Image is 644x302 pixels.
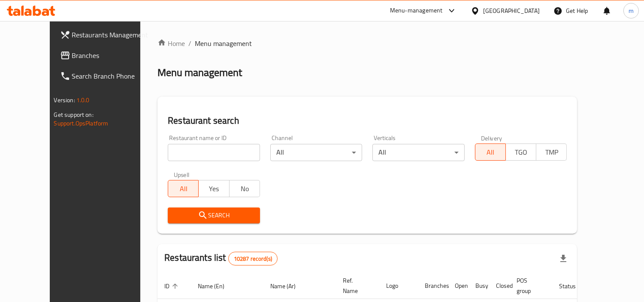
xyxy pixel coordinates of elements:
th: Busy [469,273,489,299]
h2: Menu management [157,66,242,79]
h2: Restaurants list [164,251,278,265]
a: Support.OpsPlatform [54,118,109,129]
span: Version: [54,95,75,106]
span: Search Branch Phone [72,71,151,81]
div: Export file [553,248,574,269]
span: Restaurants Management [72,30,151,40]
button: TMP [536,143,567,161]
button: All [168,180,199,197]
input: Search for restaurant name or ID.. [168,144,260,161]
span: Name (Ar) [270,281,307,291]
span: Status [559,281,587,291]
span: m [629,6,634,15]
label: Upsell [174,171,190,177]
button: No [229,180,260,197]
span: 10287 record(s) [229,255,277,263]
span: All [172,183,195,195]
a: Search Branch Phone [53,66,157,86]
th: Closed [489,273,510,299]
span: TMP [540,146,563,159]
div: All [372,144,465,161]
span: No [233,183,257,195]
span: TGO [509,146,533,159]
a: Branches [53,45,157,66]
button: Yes [198,180,229,197]
span: Get support on: [54,109,94,120]
div: Menu-management [390,6,443,16]
span: Yes [202,183,226,195]
a: Restaurants Management [53,24,157,45]
nav: breadcrumb [157,38,577,49]
div: [GEOGRAPHIC_DATA] [483,6,540,15]
span: Ref. Name [343,275,369,296]
div: All [270,144,363,161]
span: 1.0.0 [76,95,90,106]
button: Search [168,207,260,223]
span: POS group [517,275,542,296]
span: Branches [72,50,151,61]
label: Delivery [481,135,502,141]
a: Home [157,38,185,49]
span: Search [175,210,253,221]
span: Menu management [195,38,252,49]
button: All [475,143,506,161]
th: Open [448,273,469,299]
li: / [188,38,191,49]
button: TGO [505,143,536,161]
th: Logo [379,273,418,299]
div: Total records count [228,252,278,265]
span: All [479,146,502,159]
h2: Restaurant search [168,114,567,127]
th: Branches [418,273,448,299]
span: ID [164,281,181,291]
span: Name (En) [198,281,236,291]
